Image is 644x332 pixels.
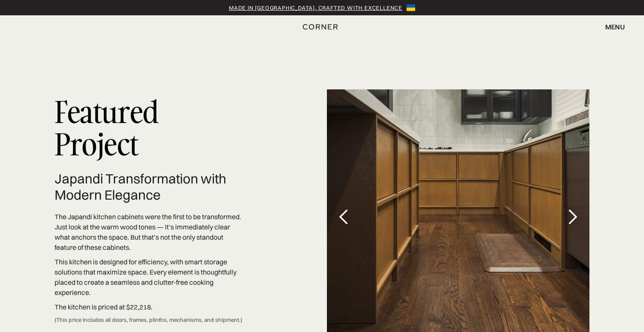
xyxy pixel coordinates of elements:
[55,302,245,312] p: The kitchen is priced at $22,218.
[55,89,245,166] p: Featured Project
[55,171,245,203] h2: Japandi Transformation with Modern Elegance
[55,316,242,331] div: (This price includes all doors, frames, plinths, mechanisms, and shipment.)
[55,212,245,252] p: The Japandi kitchen cabinets were the first to be transformed. Just look at the warm wood tones —...
[55,257,245,298] p: This kitchen is designed for efficiency, with smart storage solutions that maximize space. Every ...
[297,21,347,32] a: home
[605,23,625,30] div: menu
[229,3,402,12] a: Made in [GEOGRAPHIC_DATA], crafted with excellence
[597,20,625,34] div: menu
